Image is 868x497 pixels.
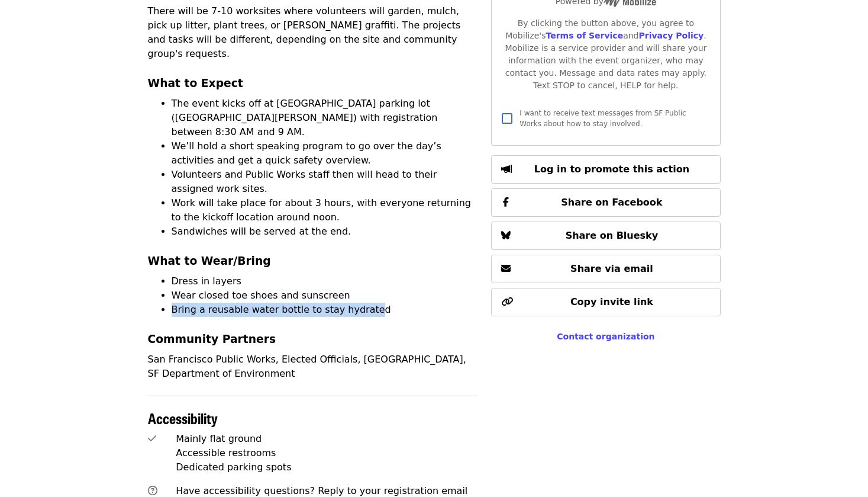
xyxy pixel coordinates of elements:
[172,225,477,239] li: Sandwiches will be served at the end.
[148,253,477,270] h3: What to Wear/Bring
[172,274,477,288] li: Dress in layers
[501,17,710,92] div: By clicking the button above, you agree to Mobilize's and . Mobilize is a service provider and wi...
[491,188,720,217] button: Share on Facebook
[491,155,720,184] button: Log in to promote this action
[557,332,654,341] a: Contact organization
[172,168,477,196] li: Volunteers and Public Works staff then will head to their assigned work sites.
[172,139,477,168] li: We’ll hold a short speaking program to go over the day’s activities and get a quick safety overview.
[561,197,662,208] span: Share on Facebook
[638,31,704,40] a: Privacy Policy
[148,4,477,61] p: There will be 7-10 worksites where volunteers will garden, mulch, pick up litter, plant trees, or...
[491,288,720,316] button: Copy invite link
[172,303,477,317] li: Bring a reusable water bottle to stay hydrated
[566,230,659,241] span: Share on Bluesky
[148,352,477,381] p: San Francisco Public Works, Elected Officials, [GEOGRAPHIC_DATA], SF Department of Environment
[570,296,653,307] span: Copy invite link
[176,446,477,460] div: Accessible restrooms
[172,196,477,225] li: Work will take place for about 3 hours, with everyone returning to the kickoff location around noon.
[570,263,653,274] span: Share via email
[148,331,477,348] h3: Community Partners
[176,460,477,474] div: Dedicated parking spots
[148,408,218,428] span: Accessibility
[172,288,477,303] li: Wear closed toe shoes and sunscreen
[148,75,477,92] h3: What to Expect
[172,97,477,139] li: The event kicks off at [GEOGRAPHIC_DATA] parking lot ([GEOGRAPHIC_DATA][PERSON_NAME]) with regist...
[176,432,477,446] div: Mainly flat ground
[519,109,686,128] span: I want to receive text messages from SF Public Works about how to stay involved.
[148,433,156,444] i: check icon
[534,163,689,175] span: Log in to promote this action
[546,31,623,40] a: Terms of Service
[491,255,720,283] button: Share via email
[491,222,720,250] button: Share on Bluesky
[148,485,157,496] i: question-circle icon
